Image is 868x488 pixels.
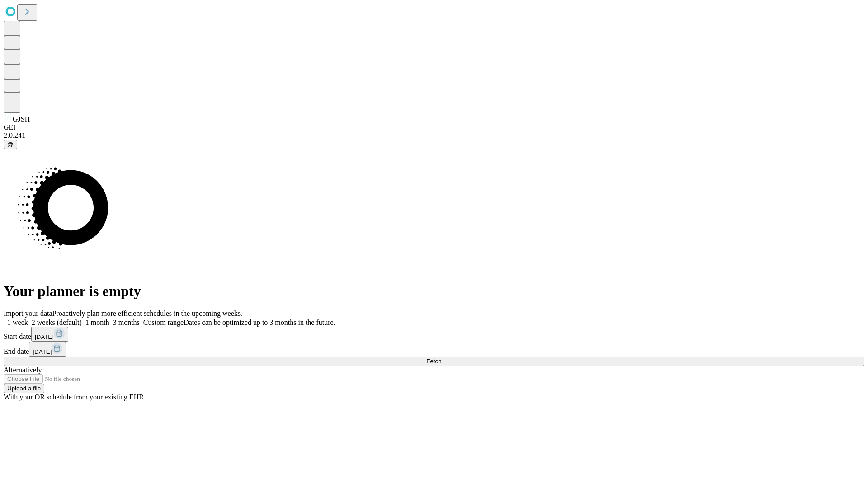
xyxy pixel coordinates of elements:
div: 2.0.241 [4,131,864,140]
button: @ [4,140,17,149]
span: GJSH [13,115,30,123]
span: 2 weeks (default) [32,319,82,326]
div: End date [4,342,864,357]
span: 1 month [85,319,109,326]
div: Start date [4,327,864,342]
span: @ [7,141,14,148]
span: Import your data [4,310,52,317]
span: Dates can be optimized up to 3 months in the future. [184,319,335,326]
span: Alternatively [4,366,42,374]
button: [DATE] [29,342,66,357]
span: 1 week [7,319,28,326]
button: Upload a file [4,384,44,393]
span: 3 months [113,319,140,326]
span: With your OR schedule from your existing EHR [4,393,144,401]
button: Fetch [4,357,864,366]
span: [DATE] [33,348,52,355]
span: [DATE] [35,333,54,340]
button: [DATE] [31,327,68,342]
span: Proactively plan more efficient schedules in the upcoming weeks. [52,310,242,317]
div: GEI [4,123,864,131]
span: Custom range [143,319,184,326]
span: Fetch [426,358,441,365]
h1: Your planner is empty [4,283,864,300]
